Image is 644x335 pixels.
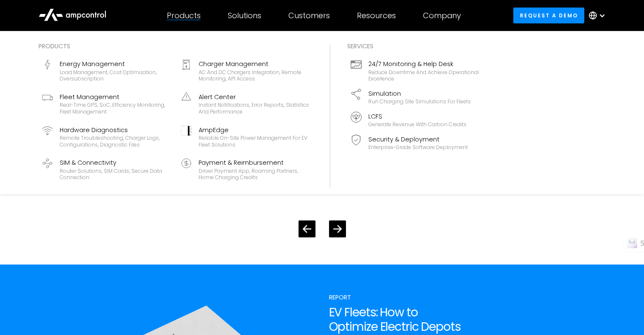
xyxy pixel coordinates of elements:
[299,221,315,238] div: Previous slide
[423,11,461,20] div: Company
[39,122,174,152] a: Hardware DiagnosticsRemote troubleshooting, charger logs, configurations, diagnostic files
[199,135,310,148] div: Reliable On-site Power Management for EV Fleet Solutions
[60,69,171,82] div: Load management, cost optimization, oversubscription
[347,131,483,154] a: Security & DeploymentEnterprise-grade software deployment
[60,125,171,135] div: Hardware Diagnostics
[199,125,310,135] div: AmpEdge
[357,11,396,20] div: Resources
[177,122,313,152] a: AmpEdgeReliable On-site Power Management for EV Fleet Solutions
[288,11,330,20] div: Customers
[39,42,313,51] div: Products
[368,144,468,151] div: Enterprise-grade software deployment
[347,108,483,131] a: LCFSGenerate revenue with carbon credits
[368,98,471,105] div: Run charging site simulations for fleets
[177,89,313,119] a: Alert CenterInstant notifications, error reports, statistics and performance
[60,158,171,167] div: SIM & Connectivity
[39,155,174,184] a: SIM & ConnectivityRouter Solutions, SIM Cards, Secure Data Connection
[167,11,201,20] div: Products
[347,42,483,51] div: Services
[368,112,467,121] div: LCFS
[60,92,171,102] div: Fleet Management
[347,56,483,86] a: 24/7 Monitoring & Help DeskReduce downtime and achieve operational excellence
[368,121,467,128] div: Generate revenue with carbon credits
[199,158,310,167] div: Payment & Reimbursement
[199,92,310,102] div: Alert Center
[39,56,174,86] a: Energy ManagementLoad management, cost optimization, oversubscription
[368,59,479,69] div: 24/7 Monitoring & Help Desk
[177,155,313,184] a: Payment & ReimbursementDriver Payment App, Roaming Partners, Home Charging Credits
[199,168,310,181] div: Driver Payment App, Roaming Partners, Home Charging Credits
[228,11,261,20] div: Solutions
[329,293,546,302] div: Report
[368,69,479,82] div: Reduce downtime and achieve operational excellence
[199,69,310,82] div: AC and DC chargers integration, remote monitoring, API access
[513,8,584,23] a: Request a demo
[60,135,171,148] div: Remote troubleshooting, charger logs, configurations, diagnostic files
[60,59,171,69] div: Energy Management
[39,89,174,119] a: Fleet ManagementReal-time GPS, SoC, efficiency monitoring, fleet management
[199,102,310,115] div: Instant notifications, error reports, statistics and performance
[347,86,483,108] a: SimulationRun charging site simulations for fleets
[177,56,313,86] a: Charger ManagementAC and DC chargers integration, remote monitoring, API access
[329,305,546,334] h2: EV Fleets: How to Optimize Electric Depots
[329,221,346,238] div: Next slide
[368,135,468,144] div: Security & Deployment
[199,59,310,69] div: Charger Management
[368,89,471,98] div: Simulation
[60,102,171,115] div: Real-time GPS, SoC, efficiency monitoring, fleet management
[60,168,171,181] div: Router Solutions, SIM Cards, Secure Data Connection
